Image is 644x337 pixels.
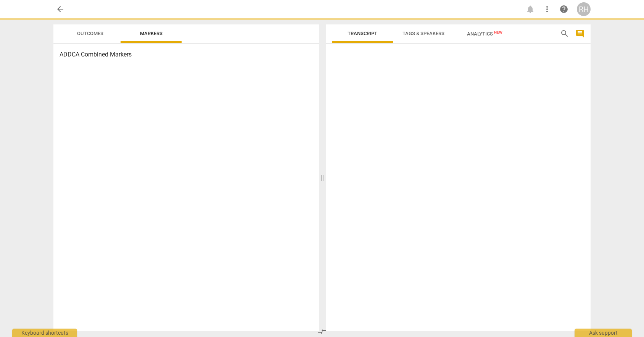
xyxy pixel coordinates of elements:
span: help [559,5,568,14]
div: Keyboard shortcuts [12,329,77,337]
a: Help [557,2,571,16]
h3: ADDCA Combined Markers [60,50,313,59]
span: Outcomes [77,31,103,36]
span: more_vert [543,5,552,14]
button: Show/Hide comments [574,27,586,40]
span: comment [575,29,584,38]
span: arrow_back [56,5,65,14]
button: Search [559,27,571,40]
span: search [560,29,569,38]
div: Ask support [575,329,632,337]
span: Analytics [467,31,502,37]
span: New [494,30,502,34]
span: Markers [140,31,163,36]
button: RH [577,2,591,16]
span: Tags & Speakers [402,31,444,36]
span: Transcript [348,31,377,36]
span: compare_arrows [317,327,327,336]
